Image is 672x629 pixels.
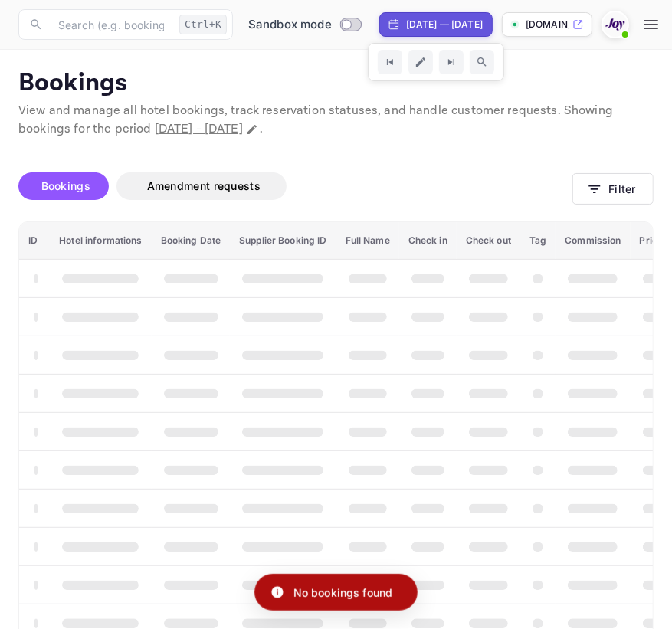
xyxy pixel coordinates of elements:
[152,222,231,260] th: Booking Date
[248,16,332,34] span: Sandbox mode
[41,179,90,192] span: Bookings
[242,16,367,34] div: Switch to Production mode
[230,222,336,260] th: Supplier Booking ID
[399,222,457,260] th: Check in
[603,12,628,37] img: With Joy
[520,222,556,260] th: Tag
[18,102,654,139] p: View and manage all hotel bookings, track reservation statuses, and handle customer requests. Sho...
[293,585,393,601] p: No bookings found
[18,68,654,99] p: Bookings
[336,222,399,260] th: Full Name
[49,9,173,40] input: Search (e.g. bookings, documentation)
[50,222,151,260] th: Hotel informations
[155,121,243,137] span: [DATE] - [DATE]
[457,222,520,260] th: Check out
[19,222,50,260] th: ID
[18,172,572,200] div: account-settings tabs
[470,50,494,74] button: Zoom out time range
[179,15,227,34] div: Ctrl+K
[556,222,630,260] th: Commission
[147,179,261,192] span: Amendment requests
[244,122,260,137] button: Change date range
[378,50,402,74] button: Go to previous time period
[526,18,569,31] p: [DOMAIN_NAME]
[408,50,433,74] button: Edit date range
[572,173,654,205] button: Filter
[406,18,483,31] div: [DATE] — [DATE]
[439,50,464,74] button: Go to next time period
